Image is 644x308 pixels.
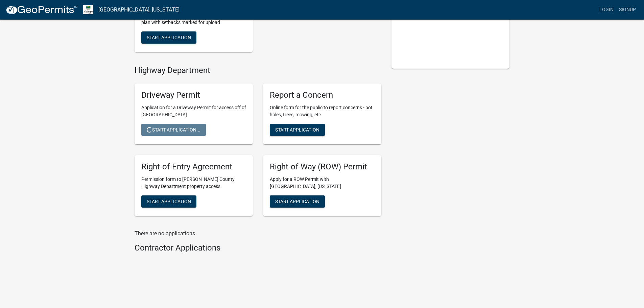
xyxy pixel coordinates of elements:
button: Start Application [141,31,196,44]
span: Start Application [275,127,319,132]
a: [GEOGRAPHIC_DATA], [US_STATE] [98,4,180,16]
h4: Highway Department [135,66,381,75]
img: Morgan County, Indiana [83,5,93,14]
h5: Driveway Permit [141,90,246,100]
wm-workflow-list-section: Contractor Applications [135,243,381,256]
a: Signup [616,3,639,16]
button: Start Application [141,195,196,208]
p: Online form for the public to report concerns - pot holes, trees, mowing, etc. [270,104,375,118]
p: Permission form to [PERSON_NAME] County Highway Department property access. [141,176,246,190]
h4: Contractor Applications [135,243,381,253]
h5: Report a Concern [270,90,375,100]
p: There are no applications [135,230,381,238]
button: Start Application... [141,124,206,136]
span: Start Application [275,198,319,204]
span: Start Application [147,198,191,204]
p: Application for a Driveway Permit for access off of [GEOGRAPHIC_DATA] [141,104,246,118]
button: Start Application [270,195,325,208]
span: Start Application... [147,127,200,132]
button: Start Application [270,124,325,136]
span: Start Application [147,35,191,40]
h5: Right-of-Way (ROW) Permit [270,162,375,172]
p: Apply for a ROW Permit with [GEOGRAPHIC_DATA], [US_STATE] [270,176,375,190]
h5: Right-of-Entry Agreement [141,162,246,172]
a: Login [597,3,616,16]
